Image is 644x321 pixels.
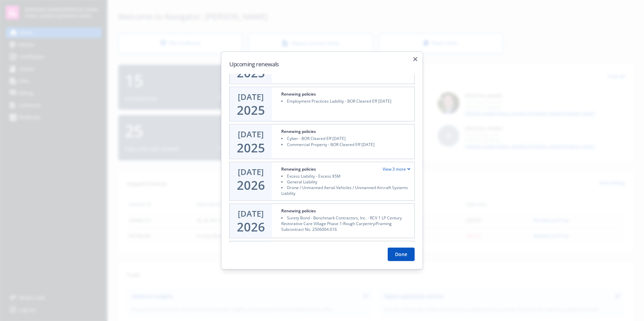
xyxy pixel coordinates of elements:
[237,220,265,234] div: 2026
[237,104,265,117] div: 2025
[281,129,316,134] div: Renewing policies
[281,91,316,97] div: Renewing policies
[281,141,410,147] li: Commercial Property - BOR Cleared Eff [DATE]
[281,215,410,232] li: Surety Bond - Benchmark Contractors, Inc. - RCV 1 LP Century Restorative Care Village Phase 1-Rou...
[237,66,265,79] div: 2025
[238,129,264,140] div: [DATE]
[238,208,264,219] div: [DATE]
[237,141,265,155] div: 2025
[238,166,264,178] div: [DATE]
[281,185,410,196] li: Drone / Unmanned Aerial Vehicles / Unmanned Aircraft Systems Liability
[281,136,410,141] li: Cyber - BOR Cleared Eff [DATE]
[388,248,415,261] button: Done
[237,179,265,192] div: 2026
[281,179,410,185] li: General Liability
[281,173,410,179] li: Excess Liability - Excess $5M
[281,98,410,104] li: Employment Practices Liability - BOR Cleared Eff [DATE]
[229,60,415,69] h2: Upcoming renewals
[281,208,316,213] div: Renewing policies
[383,166,410,172] div: View 3 more
[238,91,264,102] div: [DATE]
[281,166,316,172] div: Renewing policies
